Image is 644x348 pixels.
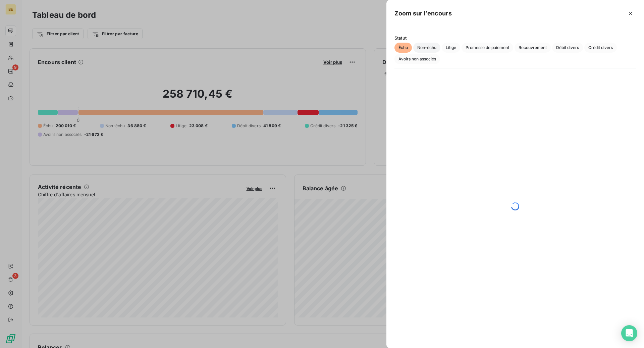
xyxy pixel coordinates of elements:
button: Non-échu [413,43,440,53]
button: Recouvrement [515,43,551,53]
button: Avoirs non associés [394,54,440,64]
div: Open Intercom Messenger [621,325,637,341]
span: Statut [394,35,636,41]
button: Crédit divers [584,43,617,53]
h5: Zoom sur l’encours [394,9,452,18]
button: Échu [394,43,412,53]
button: Litige [442,43,460,53]
button: Promesse de paiement [462,43,513,53]
button: Débit divers [552,43,583,53]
